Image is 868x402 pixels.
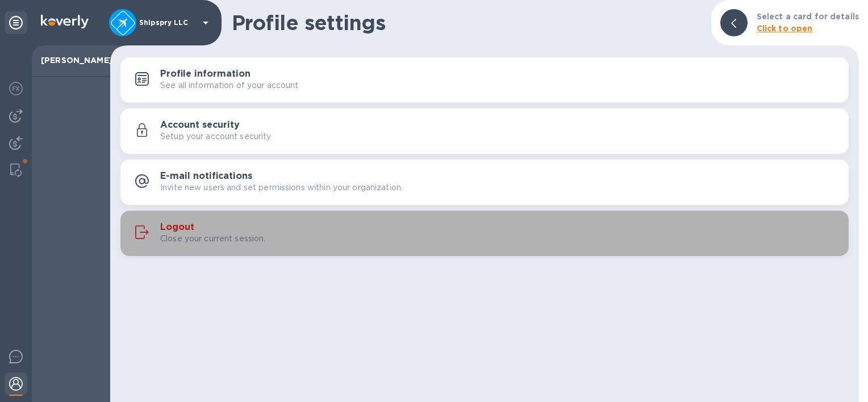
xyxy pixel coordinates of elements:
[41,55,101,66] p: [PERSON_NAME]
[5,11,27,34] div: Unpin categories
[757,24,813,33] b: Click to open
[160,79,299,91] p: See all information of your account
[120,211,849,256] button: LogoutClose your current session.
[232,11,702,35] h1: Profile settings
[139,19,196,27] p: Shipspry LLC
[160,233,266,245] p: Close your current session.
[120,108,849,154] button: Account securitySetup your account security
[160,120,240,131] h3: Account security
[757,12,859,21] b: Select a card for details
[41,15,89,28] img: Logo
[160,222,194,233] h3: Logout
[120,160,849,205] button: E-mail notificationsInvite new users and set permissions within your organization.
[9,82,23,95] img: Foreign exchange
[120,57,849,103] button: Profile informationSee all information of your account
[160,131,272,143] p: Setup your account security
[160,171,252,182] h3: E-mail notifications
[160,182,403,194] p: Invite new users and set permissions within your organization.
[160,69,251,79] h3: Profile information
